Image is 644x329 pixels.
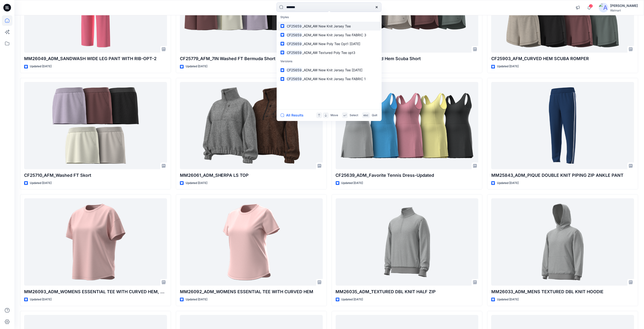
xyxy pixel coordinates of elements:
p: CF25544_AFM_Curved Hem Scuba Short [336,55,479,62]
a: CF25659_ADM_AW Textured Poly Tee opt3 [278,48,381,57]
p: CF25779_AFM_7IN Washed FT Bermuda Short [180,55,323,62]
a: CF25639_ADM_Favorite Tennis Dress-Updated [336,82,479,169]
p: Updated [DATE] [30,297,52,302]
p: Styles [278,13,381,22]
p: Updated [DATE] [497,297,519,302]
span: _ADM_AW New Knit Jersey Tee FABRIC 3 [302,33,366,37]
p: MM26061_ADM_SHERPA LS TOP [180,172,323,179]
a: MM25843_ADM_PIQUE DOUBLE KNIT PIPING ZIP ANKLE PANT [491,82,634,169]
a: CF25659_ADM_AW New Knit Jersey Tee FABRIC 1 [278,74,381,83]
a: MM26093_ADM_WOMENS ESSENTIAL TEE WITH CURVED HEM, BACK YOKE, & SPLIT BACK SEAM [24,198,167,286]
p: MM26092_ADM_WOMENS ESSENTIAL TEE WITH CURVED HEM [180,288,323,295]
p: Updated [DATE] [497,64,519,69]
p: Updated [DATE] [30,64,52,69]
p: Updated [DATE] [341,181,363,186]
mark: CF25659 [286,67,303,73]
p: Select [350,113,358,118]
span: _ADM_AW Textured Poly Tee opt3 [302,51,355,55]
span: 2 [589,4,593,8]
p: Versions [278,57,381,66]
img: avatar [599,3,608,12]
p: Updated [DATE] [497,181,519,186]
a: MM26061_ADM_SHERPA LS TOP [180,82,323,169]
a: CF25659_ADM_AW New Poly Tee Opt1 [DATE] [278,39,381,48]
p: MM26093_ADM_WOMENS ESSENTIAL TEE WITH CURVED HEM, BACK YOKE, & SPLIT BACK SEAM [24,288,167,295]
mark: CF25659 [286,32,303,38]
span: _ADM_AW New Poly Tee Opt1 [DATE] [302,42,360,46]
a: CF25659_ADM_AW New Knit Jersey Tee [DATE] [278,66,381,74]
a: CF25710_AFM_Washed FT Skort [24,82,167,169]
p: esc [364,113,369,118]
p: Updated [DATE] [186,64,207,69]
a: MM26035_ADM_TEXTURED DBL KNIT HALF ZIP [336,198,479,286]
p: MM26033_ADM_MENS TEXTURED DBL KNIT HOODIE [491,288,634,295]
p: Quit [372,113,377,118]
p: MM26035_ADM_TEXTURED DBL KNIT HALF ZIP [336,288,479,295]
a: CF25659_ADM_AW New Knit Jersey Tee [278,22,381,31]
p: MM26049_ADM_SANDWASH WIDE LEG PANT WITH RIB-OPT-2 [24,55,167,62]
p: CF25903_AFM_CURVED HEM SCUBA ROMPER [491,55,634,62]
a: CF25659_ADM_AW New Knit Jersey Tee FABRIC 3 [278,31,381,39]
p: Updated [DATE] [30,181,52,186]
mark: CF25659 [286,50,303,55]
mark: CF25659 [286,41,303,47]
div: Walmart [610,9,638,12]
a: MM26033_ADM_MENS TEXTURED DBL KNIT HOODIE [491,198,634,286]
p: Updated [DATE] [186,297,207,302]
a: MM26092_ADM_WOMENS ESSENTIAL TEE WITH CURVED HEM [180,198,323,286]
mark: CF25659 [286,23,303,29]
p: CF25710_AFM_Washed FT Skort [24,172,167,179]
p: Updated [DATE] [186,181,207,186]
p: Move [331,113,338,118]
p: MM25843_ADM_PIQUE DOUBLE KNIT PIPING ZIP ANKLE PANT [491,172,634,179]
button: All Results [281,112,307,118]
span: _ADM_AW New Knit Jersey Tee [DATE] [302,68,362,72]
span: _ADM_AW New Knit Jersey Tee [302,24,351,28]
p: CF25639_ADM_Favorite Tennis Dress-Updated [336,172,479,179]
span: _ADM_AW New Knit Jersey Tee FABRIC 1 [302,77,366,81]
div: [PERSON_NAME] [610,3,638,9]
mark: CF25659 [286,76,303,82]
p: Updated [DATE] [341,297,363,302]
